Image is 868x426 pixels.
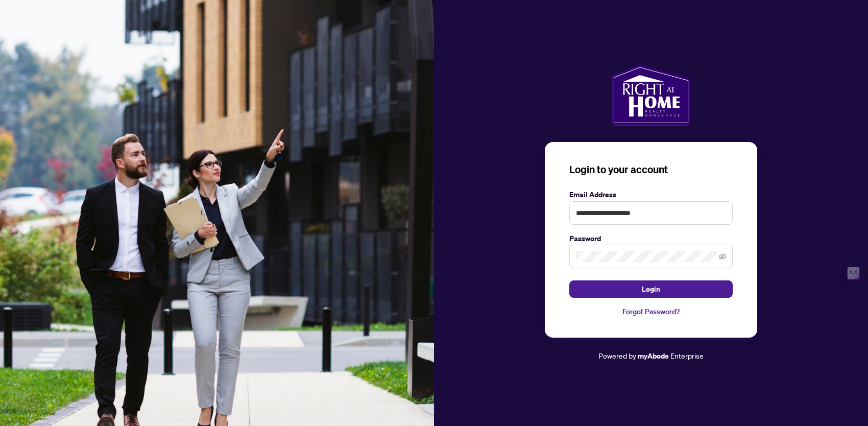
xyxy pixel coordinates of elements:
label: Email Address [569,189,733,200]
label: Password [569,233,733,244]
img: ma-logo [611,64,690,126]
span: Powered by [598,351,636,360]
span: eye-invisible [719,253,726,260]
a: Forgot Password? [569,306,733,317]
a: myAbode [638,350,669,362]
button: Login [569,280,733,298]
span: Login [642,281,660,297]
span: Enterprise [670,351,704,360]
h3: Login to your account [569,162,733,177]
